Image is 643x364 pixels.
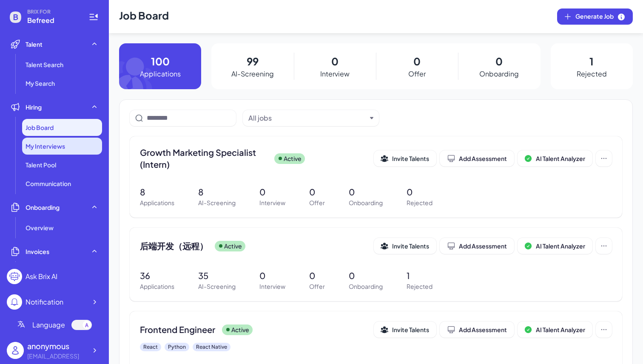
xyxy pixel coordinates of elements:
[140,343,161,351] div: React
[259,282,285,291] p: Interview
[536,155,585,162] span: AI Talent Analyzer
[26,103,42,111] span: Hiring
[140,269,174,282] p: 36
[247,54,259,69] p: 99
[518,238,592,254] button: AI Talent Analyzer
[198,269,236,282] p: 35
[26,297,63,307] div: Notification
[26,179,71,188] span: Communication
[349,186,383,198] p: 0
[26,60,63,69] span: Talent Search
[374,150,436,166] button: Invite Talents
[495,54,503,69] p: 0
[284,154,302,163] p: Active
[440,150,514,166] button: Add Assessment
[589,54,594,69] p: 1
[536,242,585,250] span: AI Talent Analyzer
[231,325,249,334] p: Active
[309,198,325,207] p: Offer
[557,8,633,25] button: Generate Job
[413,54,421,69] p: 0
[140,186,174,198] p: 8
[26,40,43,48] span: Talent
[392,155,429,162] span: Invite Talents
[140,198,174,207] p: Applications
[518,322,592,338] button: AI Talent Analyzer
[248,113,367,123] button: All jobs
[536,326,585,333] span: AI Talent Analyzer
[198,198,236,207] p: AI-Screening
[518,150,592,166] button: AI Talent Analyzer
[407,282,432,291] p: Rejected
[198,282,236,291] p: AI-Screening
[407,269,432,282] p: 1
[193,343,230,351] div: React Native
[407,186,432,198] p: 0
[165,343,189,351] div: Python
[309,269,325,282] p: 0
[32,320,65,330] span: Language
[231,69,274,79] p: AI-Screening
[198,186,236,198] p: 8
[577,69,607,79] p: Rejected
[575,12,626,21] span: Generate Job
[309,186,325,198] p: 0
[27,15,78,25] span: Befreed
[224,242,242,251] p: Active
[349,198,383,207] p: Onboarding
[27,340,87,352] div: anonymous
[140,282,174,291] p: Applications
[26,271,57,282] div: Ask Brix AI
[349,282,383,291] p: Onboarding
[392,326,429,333] span: Invite Talents
[259,198,285,207] p: Interview
[27,8,78,15] span: BRIX FOR
[440,238,514,254] button: Add Assessment
[26,161,56,169] span: Talent Pool
[320,69,350,79] p: Interview
[309,282,325,291] p: Offer
[447,242,507,250] div: Add Assessment
[407,198,432,207] p: Rejected
[447,325,507,334] div: Add Assessment
[140,147,267,170] span: Growth Marketing Specialist (Intern)
[248,113,272,123] div: All jobs
[140,324,215,336] span: Frontend Engineer
[7,342,24,359] img: user_logo.png
[26,203,60,212] span: Onboarding
[447,154,507,163] div: Add Assessment
[349,269,383,282] p: 0
[331,54,339,69] p: 0
[374,238,436,254] button: Invite Talents
[479,69,519,79] p: Onboarding
[259,269,285,282] p: 0
[26,123,54,132] span: Job Board
[26,142,65,150] span: My Interviews
[140,240,208,252] span: 后端开发（远程）
[440,322,514,338] button: Add Assessment
[26,79,55,87] span: My Search
[392,242,429,250] span: Invite Talents
[374,322,436,338] button: Invite Talents
[26,247,49,256] span: Invoices
[27,352,87,361] div: Jisongliu@befreed.ai
[259,186,285,198] p: 0
[408,69,426,79] p: Offer
[26,223,54,232] span: Overview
